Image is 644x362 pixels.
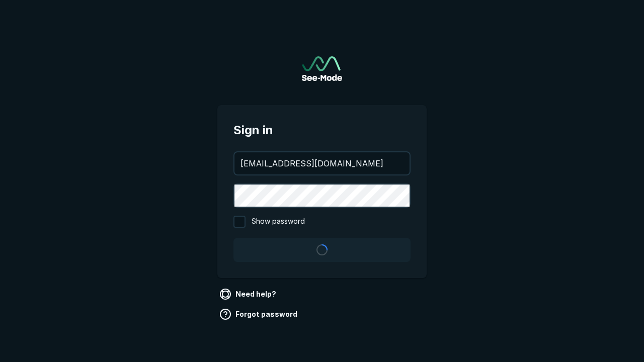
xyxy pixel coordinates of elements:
img: See-Mode Logo [302,56,342,81]
span: Show password [252,216,305,228]
a: Go to sign in [302,56,342,81]
span: Sign in [233,121,411,139]
a: Forgot password [217,306,301,322]
input: your@email.com [234,152,410,174]
a: Need help? [217,286,280,302]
